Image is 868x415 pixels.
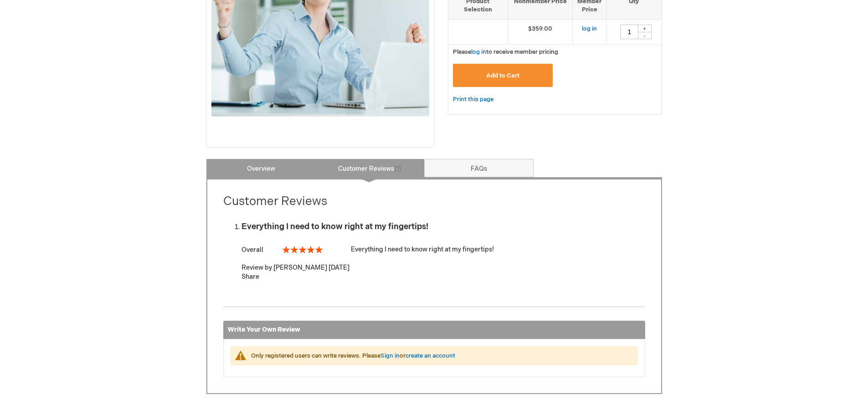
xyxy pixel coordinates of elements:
a: log in [471,48,486,56]
strong: Write Your Own Review [228,326,300,333]
td: $359.00 [508,19,573,44]
a: log in [582,25,597,32]
span: Review by [241,264,272,272]
a: FAQs [424,159,534,177]
span: Please to receive member pricing [453,48,558,56]
strong: [PERSON_NAME] [273,264,327,272]
span: Add to Cart [486,72,519,79]
time: [DATE] [329,264,349,272]
div: + [638,25,652,32]
div: Everything I need to know right at my fingertips! [241,245,645,254]
span: Overall [241,246,263,254]
button: Add to Cart [453,64,553,87]
input: Qty [620,25,638,39]
a: Print this page [453,94,493,105]
div: Only registered users can write reviews. Please or [251,352,629,360]
a: Customer Reviews1 [315,159,425,177]
div: Everything I need to know right at my fingertips! [241,222,645,231]
div: 100% [282,246,323,253]
span: Share [241,273,259,281]
a: Overview [206,159,316,177]
span: 1 [394,165,401,173]
a: Sign in [380,352,400,359]
a: create an account [406,352,455,359]
div: - [638,32,652,39]
strong: Customer Reviews [223,195,327,209]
